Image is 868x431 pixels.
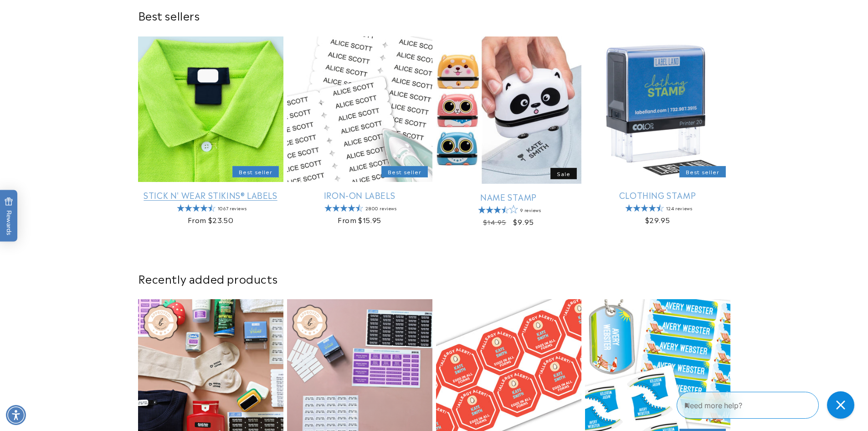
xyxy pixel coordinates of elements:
[5,197,13,235] span: Rewards
[677,388,859,422] iframe: Gorgias Floating Chat
[138,36,730,235] ul: Slider
[287,190,432,200] a: Iron-On Labels
[138,271,730,286] h2: Recently added products
[6,405,26,425] div: Accessibility Menu
[138,8,730,22] h2: Best sellers
[436,192,581,202] a: Name Stamp
[585,190,730,200] a: Clothing Stamp
[138,190,283,200] a: Stick N' Wear Stikins® Labels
